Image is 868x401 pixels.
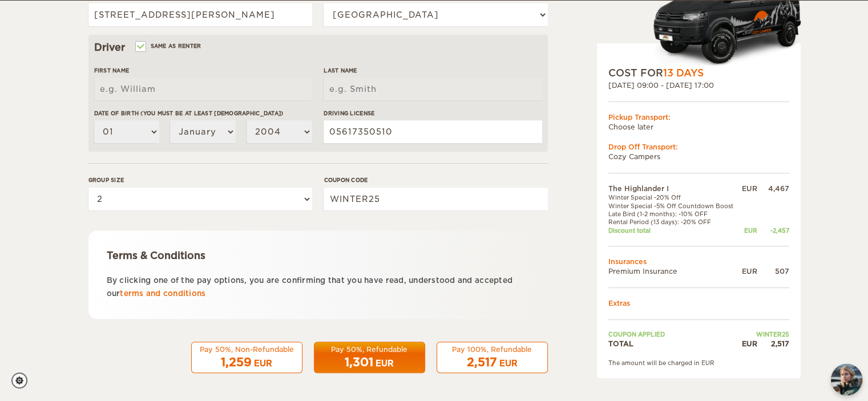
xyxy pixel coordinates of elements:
a: Cookie settings [11,372,35,388]
input: e.g. William [94,78,312,100]
span: 1,301 [345,355,373,369]
div: 2,517 [757,338,789,348]
div: The amount will be charged in EUR [608,359,789,367]
div: Pay 50%, Refundable [321,345,418,354]
div: EUR [376,358,394,369]
img: Freyja at Cozy Campers [831,364,862,395]
div: [DATE] 09:00 - [DATE] 17:00 [608,80,789,90]
label: Last Name [324,66,542,75]
div: Terms & Conditions [107,249,530,262]
div: Driver [94,40,542,54]
span: 2,517 [467,355,497,369]
td: Choose later [608,122,789,132]
div: EUR [739,266,757,276]
span: 1,259 [221,355,252,369]
td: Insurances [608,257,789,266]
div: EUR [254,358,272,369]
label: Driving License [324,109,542,118]
td: Premium Insurance [608,266,740,276]
button: Pay 50%, Refundable 1,301 EUR [314,342,425,374]
a: terms and conditions [120,289,205,298]
label: Same as renter [136,40,201,51]
td: The Highlander I [608,184,740,193]
p: By clicking one of the pay options, you are confirming that you have read, understood and accepte... [107,274,530,301]
td: TOTAL [608,338,740,348]
td: Discount total [608,226,740,234]
td: Cozy Campers [608,152,789,161]
td: Rental Period (13 days): -20% OFF [608,218,740,226]
input: e.g. Smith [324,78,542,100]
td: Late Bird (1-2 months): -10% OFF [608,210,740,218]
td: Extras [608,298,789,308]
div: Pay 50%, Non-Refundable [199,345,295,354]
div: EUR [499,358,518,369]
input: Same as renter [136,44,144,51]
input: e.g. Street, City, Zip Code [88,3,312,26]
div: 507 [757,266,789,276]
button: chat-button [831,364,862,395]
div: EUR [739,184,757,193]
div: EUR [739,338,757,348]
button: Pay 50%, Non-Refundable 1,259 EUR [191,342,302,374]
label: First Name [94,66,312,75]
td: WINTER25 [739,330,789,338]
div: 4,467 [757,184,789,193]
td: Winter Special -20% Off [608,193,740,201]
div: Pickup Transport: [608,112,789,122]
div: COST FOR [608,66,789,80]
label: Group size [88,176,312,184]
label: Date of birth (You must be at least [DEMOGRAPHIC_DATA]) [94,109,312,118]
label: Coupon code [324,176,547,184]
span: 13 Days [663,67,704,79]
div: EUR [739,226,757,234]
input: e.g. 14789654B [324,120,542,143]
td: Coupon applied [608,330,740,338]
div: -2,457 [757,226,789,234]
div: Drop Off Transport: [608,142,789,152]
td: Winter Special -5% Off Countdown Boost [608,202,740,210]
button: Pay 100%, Refundable 2,517 EUR [437,342,548,374]
div: Pay 100%, Refundable [444,345,540,354]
